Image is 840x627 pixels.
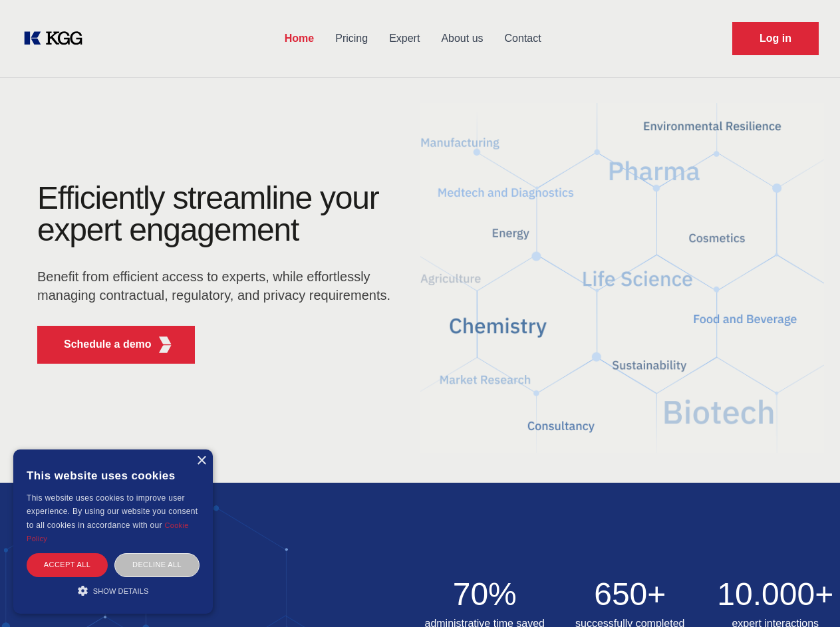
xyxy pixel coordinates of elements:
span: Show details [93,587,149,595]
a: Pricing [325,21,378,56]
div: This website uses cookies [27,459,200,491]
a: Expert [378,21,430,56]
a: Home [274,21,325,56]
a: Contact [494,21,552,56]
span: This website uses cookies to improve user experience. By using our website you consent to all coo... [27,493,198,530]
p: Benefit from efficient access to experts, while effortlessly managing contractual, regulatory, an... [37,267,399,305]
div: Decline all [114,553,200,576]
div: Accept all [27,553,108,576]
h2: 70% [420,578,550,610]
h2: 650+ [565,578,695,610]
img: KGG Fifth Element RED [420,86,825,469]
h1: Efficiently streamline your expert engagement [37,182,399,246]
img: KGG Fifth Element RED [157,336,174,353]
a: Request Demo [732,22,819,55]
button: Schedule a demoKGG Fifth Element RED [37,326,195,364]
p: Schedule a demo [64,336,152,352]
iframe: Chat Widget [773,563,840,627]
div: Close [196,456,206,466]
div: Show details [27,584,200,597]
a: KOL Knowledge Platform: Talk to Key External Experts (KEE) [21,28,93,49]
a: Cookie Policy [27,521,189,543]
a: About us [430,21,493,56]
